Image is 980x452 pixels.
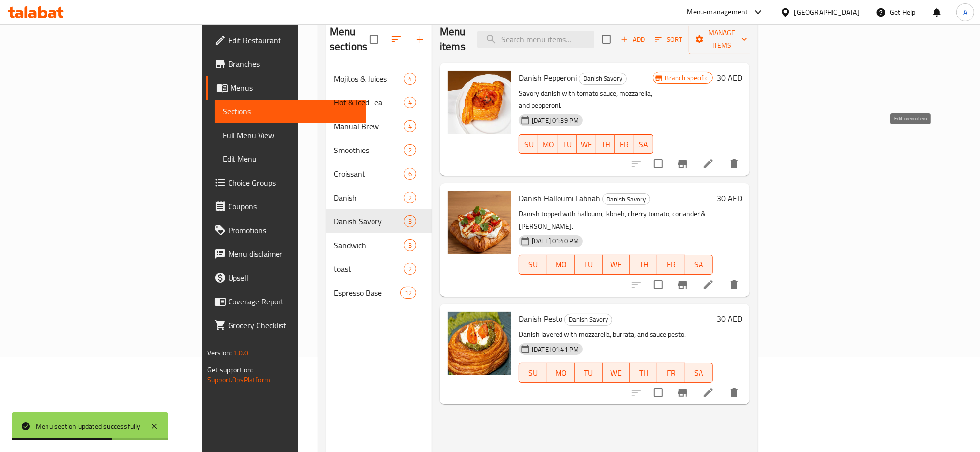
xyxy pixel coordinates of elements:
[607,366,626,380] span: WE
[600,137,611,151] span: TH
[206,218,366,242] a: Promotions
[404,217,416,226] span: 3
[404,122,416,131] span: 4
[334,263,404,275] span: toast
[963,7,967,18] span: A
[655,34,682,45] span: Sort
[630,255,657,275] button: TH
[687,6,748,18] div: Menu-management
[223,105,358,117] span: Sections
[547,363,575,383] button: MO
[685,255,713,275] button: SA
[404,239,416,251] div: items
[564,314,612,326] div: Danish Savory
[334,144,404,156] span: Smoothies
[206,195,366,218] a: Coupons
[228,34,358,46] span: Edit Restaurant
[671,273,695,297] button: Branch-specific-item
[206,76,366,100] a: Menus
[579,73,626,84] span: Danish Savory
[334,287,400,299] span: Espresso Base
[334,239,404,251] span: Sandwich
[702,279,714,291] a: Edit menu item
[404,263,416,275] div: items
[404,168,416,180] div: items
[334,192,404,203] div: Danish
[326,91,432,114] div: Hot & Iced Tea4
[528,236,583,246] span: [DATE] 01:40 PM
[400,287,416,299] div: items
[206,242,366,266] a: Menu disclaimer
[519,70,577,85] span: Danish Pepperoni
[579,366,599,380] span: TU
[630,363,657,383] button: TH
[404,73,416,85] div: items
[228,296,358,307] span: Coverage Report
[440,24,466,54] h2: Menu items
[551,366,571,380] span: MO
[334,97,404,108] span: Hot & Iced Tea
[661,366,681,380] span: FR
[689,366,709,380] span: SA
[230,82,358,94] span: Menus
[638,137,649,151] span: SA
[551,257,571,272] span: MO
[364,29,384,50] span: Select all sections
[519,87,653,112] p: Savory danish with tomato sauce, mozzarella, and pepperoni.
[717,71,742,85] h6: 30 AED
[448,191,511,254] img: Danish Halloumi Labnah
[334,168,404,180] span: Croissant
[619,34,646,45] span: Add
[206,290,366,313] a: Coverage Report
[215,123,366,147] a: Full Menu View
[326,63,432,308] nav: Menu sections
[602,193,650,205] div: Danish Savory
[657,255,685,275] button: FR
[404,146,416,155] span: 2
[722,381,746,404] button: delete
[326,162,432,186] div: Croissant6
[228,248,358,260] span: Menu disclaimer
[562,137,573,151] span: TU
[228,201,358,212] span: Coupons
[603,363,630,383] button: WE
[326,186,432,209] div: Danish2
[519,134,538,154] button: SU
[547,255,575,275] button: MO
[215,147,366,171] a: Edit Menu
[558,134,577,154] button: TU
[617,32,649,47] span: Add item
[648,274,669,295] span: Select to update
[634,366,653,380] span: TH
[519,191,600,205] span: Danish Halloumi Labnah
[404,120,416,132] div: items
[228,224,358,236] span: Promotions
[603,255,630,275] button: WE
[717,191,742,205] h6: 30 AED
[404,193,416,202] span: 2
[689,24,755,54] button: Manage items
[404,74,416,84] span: 4
[228,58,358,70] span: Branches
[619,137,630,151] span: FR
[334,215,404,227] span: Danish Savory
[384,27,408,51] span: Sort sections
[404,215,416,227] div: items
[649,32,689,47] span: Sort items
[404,97,416,108] div: items
[326,114,432,138] div: Manual Brew4
[334,120,404,132] div: Manual Brew
[223,129,358,141] span: Full Menu View
[477,31,594,48] input: search
[565,314,612,325] span: Danish Savory
[671,152,695,176] button: Branch-specific-item
[326,67,432,91] div: Mojitos & Juices4
[404,192,416,203] div: items
[634,257,653,272] span: TH
[519,328,713,341] p: Danish layered with mozzarella, burrata, and sauce pesto.
[408,27,432,51] button: Add section
[448,312,511,375] img: Danish Pesto
[334,73,404,85] div: Mojitos & Juices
